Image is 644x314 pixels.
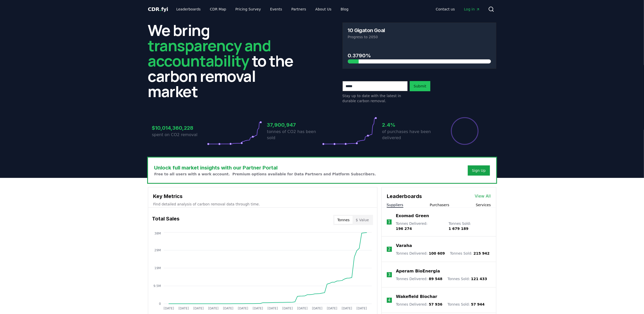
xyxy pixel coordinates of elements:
[473,251,489,255] span: 215 942
[154,248,161,252] tspan: 29M
[282,307,293,310] tspan: [DATE]
[253,307,263,310] tspan: [DATE]
[153,192,372,200] h3: Key Metrics
[267,121,322,129] h3: 37,900,947
[152,215,180,225] h3: Total Sales
[396,268,440,274] a: Aperam BioEnergia
[334,216,353,224] button: Tonnes
[450,251,490,256] p: Tonnes Sold :
[357,307,367,310] tspan: [DATE]
[396,243,412,249] a: Varaha
[148,6,168,13] a: CDR.fyi
[387,192,422,200] h3: Leaderboards
[432,5,459,14] a: Contact us
[148,6,168,12] span: CDR fyi
[153,284,161,288] tspan: 9.5M
[152,124,207,132] h3: $10,014,360,228
[154,266,161,270] tspan: 19M
[449,227,469,231] span: 1 679 189
[153,202,372,207] p: Find detailed analysis of carbon removal data through time.
[396,221,443,231] p: Tonnes Delivered :
[172,5,205,14] a: Leaderboards
[208,307,218,310] tspan: [DATE]
[432,5,484,14] nav: Main
[382,121,437,129] h3: 2.4%
[468,165,490,176] button: Sign Up
[178,307,189,310] tspan: [DATE]
[287,5,310,14] a: Partners
[410,81,431,91] button: Submit
[449,221,491,231] p: Tonnes Sold :
[429,277,443,281] span: 89 548
[476,202,491,207] button: Services
[311,5,335,14] a: About Us
[388,297,391,303] p: 4
[342,307,352,310] tspan: [DATE]
[388,246,391,252] p: 2
[472,168,486,173] a: Sign Up
[475,193,491,199] a: View All
[429,251,445,255] span: 100 609
[148,22,302,99] h2: We bring to the carbon removal market
[297,307,308,310] tspan: [DATE]
[152,132,207,138] p: spent on CO2 removal
[348,28,385,33] h3: 10 Gigaton Goal
[382,129,437,141] p: of purchases have been delivered
[163,307,174,310] tspan: [DATE]
[193,307,204,310] tspan: [DATE]
[154,232,161,235] tspan: 38M
[396,251,445,256] p: Tonnes Delivered :
[396,227,412,231] span: 196 274
[450,117,479,145] div: Percentage of sales delivered
[238,307,248,310] tspan: [DATE]
[348,34,491,40] p: Progress to 2050
[396,294,437,300] a: Wakefield Biochar
[267,129,322,141] p: tonnes of CO2 has been sold
[353,216,372,224] button: $ Value
[342,93,408,103] p: Stay up to date with the latest in durable carbon removal.
[172,5,352,14] nav: Main
[396,302,443,307] p: Tonnes Delivered :
[231,5,265,14] a: Pricing Survey
[267,307,278,310] tspan: [DATE]
[471,302,485,306] span: 57 944
[464,7,480,12] span: Log in
[348,52,491,59] h3: 0.3790%
[148,35,271,71] span: transparency and accountability
[430,202,449,207] button: Purchasers
[387,202,403,207] button: Suppliers
[312,307,322,310] tspan: [DATE]
[159,6,161,12] span: .
[396,213,429,219] a: Exomad Green
[388,272,391,278] p: 3
[159,302,161,306] tspan: 0
[266,5,286,14] a: Events
[447,302,485,307] p: Tonnes Sold :
[460,5,484,14] a: Log in
[223,307,233,310] tspan: [DATE]
[388,219,391,225] p: 1
[154,172,376,177] p: Free to all users with a work account. Premium options available for Data Partners and Platform S...
[327,307,337,310] tspan: [DATE]
[447,276,487,281] p: Tonnes Sold :
[471,277,487,281] span: 121 433
[206,5,230,14] a: CDR Map
[337,5,353,14] a: Blog
[396,276,443,281] p: Tonnes Delivered :
[154,164,376,172] h3: Unlock full market insights with our Partner Portal
[429,302,443,306] span: 57 936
